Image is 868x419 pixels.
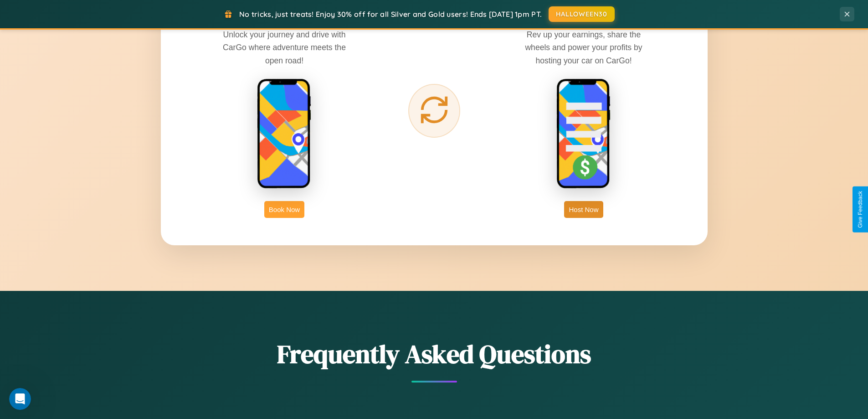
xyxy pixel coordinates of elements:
div: Give Feedback [857,191,863,228]
button: Host Now [564,201,603,218]
p: Rev up your earnings, share the wheels and power your profits by hosting your car on CarGo! [515,28,652,67]
iframe: Intercom live chat [9,388,31,410]
button: HALLOWEEN30 [549,6,615,22]
button: Book Now [264,201,304,218]
img: rent phone [257,78,312,190]
span: No tricks, just treats! Enjoy 30% off for all Silver and Gold users! Ends [DATE] 1pm PT. [239,10,542,19]
p: Unlock your journey and drive with CarGo where adventure meets the open road! [216,28,353,67]
img: host phone [556,78,611,190]
h2: Frequently Asked Questions [161,336,708,372]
